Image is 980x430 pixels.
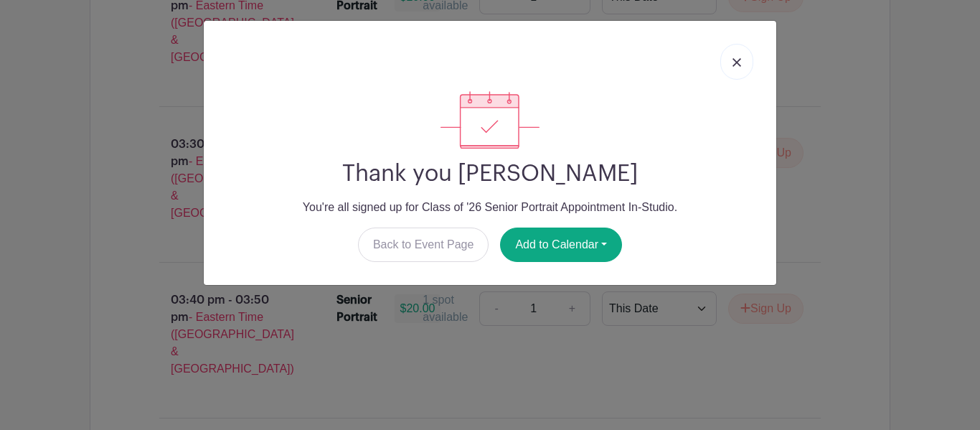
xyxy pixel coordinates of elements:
[215,199,765,216] p: You're all signed up for Class of '26 Senior Portrait Appointment In-Studio.
[358,228,489,262] a: Back to Event Page
[215,160,765,187] h2: Thank you [PERSON_NAME]
[440,91,540,149] img: signup_complete-c468d5dda3e2740ee63a24cb0ba0d3ce5d8a4ecd24259e683200fb1569d990c8.svg
[732,58,741,67] img: close_button-5f87c8562297e5c2d7936805f587ecaba9071eb48480494691a3f1689db116b3.svg
[500,228,622,262] button: Add to Calendar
